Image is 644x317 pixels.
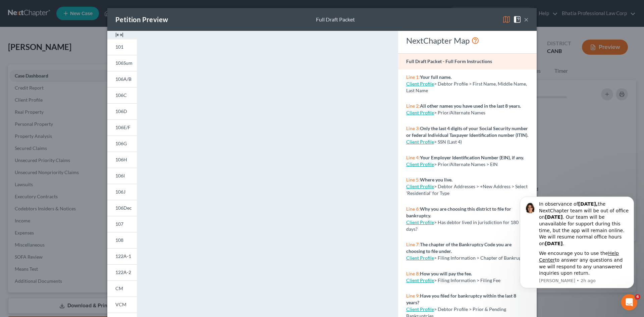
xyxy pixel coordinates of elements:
a: Client Profile [406,306,434,312]
span: > Has debtor lived in jurisdiction for 180 days? [406,219,519,232]
a: 106J [107,184,137,200]
a: 122A-2 [107,264,137,280]
span: 106A/B [115,76,131,82]
span: Line 4: [406,155,420,160]
img: map-eea8200ae884c6f1103ae1953ef3d486a96c86aabb227e865a55264e3737af1f.svg [502,15,511,23]
span: 101 [115,44,123,50]
a: 106C [107,87,137,103]
span: Line 8: [406,271,420,276]
span: 106Sum [115,60,132,66]
a: 101 [107,39,137,55]
iframe: Intercom notifications message [510,191,644,292]
a: Client Profile [406,110,434,115]
span: Line 9: [406,293,420,299]
span: 122A-1 [115,253,131,259]
span: > Debtor Profile > First Name, Middle Name, Last Name [406,81,527,93]
span: 108 [115,237,123,243]
a: 106G [107,136,137,152]
a: VCM [107,297,137,313]
span: Line 7: [406,242,420,247]
span: 106J [115,189,125,195]
span: > Filing Information > Chapter of Bankruptcy [434,255,528,261]
a: Client Profile [406,81,434,87]
a: 106Sum [107,55,137,71]
span: 107 [115,221,123,227]
span: 106G [115,141,127,146]
a: 107 [107,216,137,232]
a: 106A/B [107,71,137,87]
strong: Your Employer Identification Number (EIN), if any. [420,155,524,160]
a: Client Profile [406,219,434,225]
strong: All other names you have used in the last 8 years. [420,103,521,109]
span: CM [115,285,123,291]
span: > Debtor Addresses > +New Address > Select 'Residential' for Type [406,183,528,196]
img: expand-e0f6d898513216a626fdd78e52531dac95497ffd26381d4c15ee2fc46db09dca.svg [115,31,123,39]
span: 106C [115,92,127,98]
span: VCM [115,302,126,307]
span: Line 2: [406,103,420,109]
strong: Where you live. [420,177,452,182]
span: 106E/F [115,124,130,130]
a: 106E/F [107,119,137,136]
a: 106H [107,152,137,168]
a: 106I [107,168,137,184]
img: help-close-5ba153eb36485ed6c1ea00a893f15db1cb9b99d6cae46e1a8edb6c62d00a1a76.svg [513,15,521,23]
iframe: Intercom live chat [621,294,637,310]
span: 6 [635,294,640,300]
div: Petition Preview [115,15,168,24]
a: Client Profile [406,183,434,189]
span: > Prior/Alternate Names > EIN [434,161,498,167]
span: Line 3: [406,125,420,131]
strong: Full Draft Packet - Full Form Instructions [406,58,492,64]
a: Client Profile [406,277,434,283]
div: NextChapter Map [406,35,529,46]
a: CM [107,280,137,297]
span: 106H [115,157,127,162]
strong: Why you are choosing this district to file for bankruptcy. [406,206,511,218]
a: Client Profile [406,255,434,261]
span: 106I [115,173,125,178]
span: > Filing Information > Filing Fee [434,277,500,283]
span: > Prior/Alternate Names [434,110,485,115]
span: Line 5: [406,177,420,182]
span: 122A-2 [115,269,131,275]
strong: The chapter of the Bankruptcy Code you are choosing to file under. [406,242,512,254]
a: 106D [107,103,137,119]
strong: Your full name. [420,74,451,80]
span: 106D [115,108,127,114]
strong: Only the last 4 digits of your Social Security number or federal Individual Taxpayer Identificati... [406,125,528,138]
a: Client Profile [406,161,434,167]
span: > SSN (Last 4) [434,139,462,145]
a: 106Dec [107,200,137,216]
span: Line 6: [406,206,420,212]
div: Full Draft Packet [316,16,355,23]
strong: Have you filed for bankruptcy within the last 8 years? [406,293,516,305]
a: 122A-1 [107,248,137,264]
a: Client Profile [406,139,434,145]
button: × [524,15,529,23]
span: Line 1: [406,74,420,80]
a: 108 [107,232,137,248]
span: 106Dec [115,205,132,211]
strong: How you will pay the fee. [420,271,472,276]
